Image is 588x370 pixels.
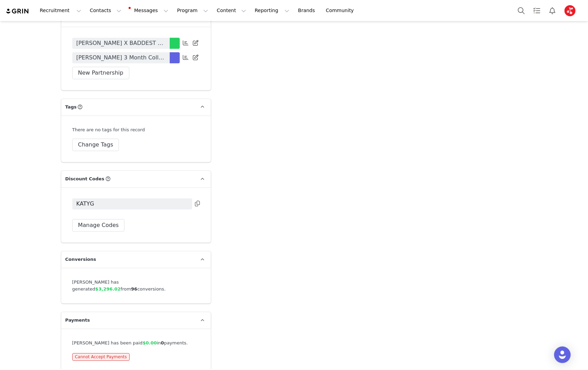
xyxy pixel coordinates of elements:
[322,3,361,18] a: Community
[72,219,125,231] button: Manage Codes
[131,286,137,292] strong: 96
[251,3,293,18] button: Reporting
[72,279,200,292] div: [PERSON_NAME] has generated from conversions.
[72,38,170,49] a: [PERSON_NAME] X BADDEST BOD PAID COLLAB #2
[65,317,90,324] span: Payments
[173,3,212,18] button: Program
[72,67,129,79] button: New Partnership
[95,286,121,292] span: $3,296.02
[514,3,529,18] button: Search
[76,54,166,62] span: [PERSON_NAME] 3 Month Collab #3
[76,200,94,208] span: KATYG
[545,3,560,18] button: Notifications
[65,175,104,182] span: Discount Codes
[213,3,250,18] button: Content
[560,5,582,16] button: Profile
[72,139,119,151] button: Change Tags
[72,353,130,361] span: Cannot Accept Payments
[72,126,145,133] div: There are no tags for this record
[529,3,544,18] a: Tasks
[86,3,125,18] button: Contacts
[72,52,170,63] a: [PERSON_NAME] 3 Month Collab #3
[65,256,96,263] span: Conversions
[65,104,77,111] span: Tags
[294,3,321,18] a: Brands
[126,3,172,18] button: Messages
[76,39,166,47] span: [PERSON_NAME] X BADDEST BOD PAID COLLAB #2
[554,347,571,363] div: Open Intercom Messenger
[36,3,85,18] button: Recruitment
[564,5,576,16] img: cfdc7c8e-f9f4-406a-bed9-72c9a347eaed.jpg
[161,340,164,345] strong: 0
[142,340,157,345] span: $0.00
[6,8,30,15] img: grin logo
[72,340,200,347] div: [PERSON_NAME] has been paid in payments.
